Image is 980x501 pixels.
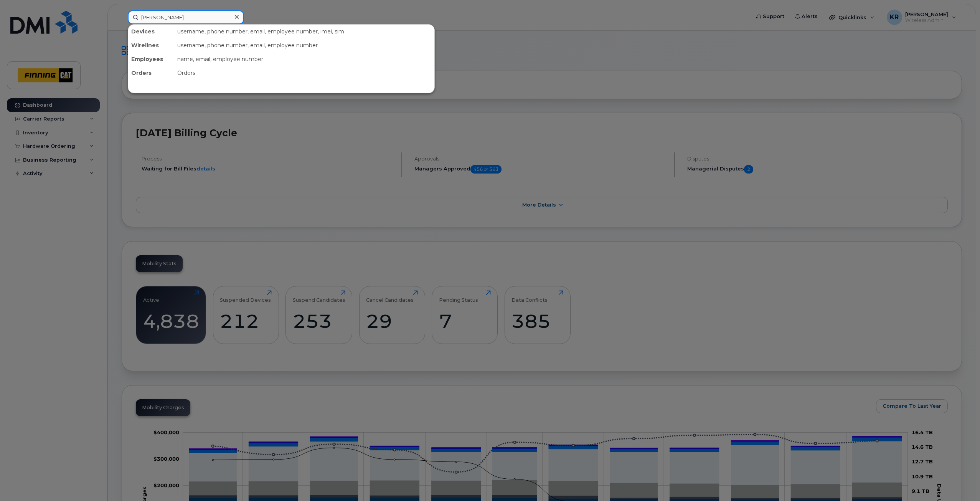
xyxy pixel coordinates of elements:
div: name, email, employee number [174,52,434,66]
div: Devices [128,25,174,38]
div: Orders [128,66,174,80]
div: username, phone number, email, employee number [174,38,434,52]
div: username, phone number, email, employee number, imei, sim [174,25,434,38]
div: Wirelines [128,38,174,52]
div: Employees [128,52,174,66]
div: Orders [174,66,434,80]
iframe: Messenger Launcher [947,468,974,495]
